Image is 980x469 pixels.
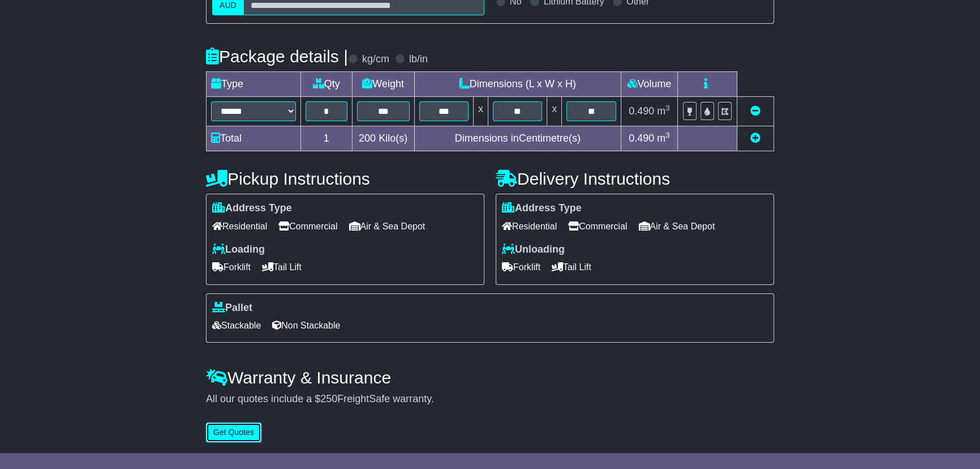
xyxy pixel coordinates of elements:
td: Dimensions (L x W x H) [414,72,621,97]
td: x [474,97,488,126]
label: Address Type [212,202,292,215]
label: lb/in [409,53,428,66]
td: Type [207,72,301,97]
span: 0.490 [629,133,654,144]
span: Residential [502,218,557,235]
label: kg/cm [362,53,389,66]
td: 1 [301,126,353,151]
h4: Pickup Instructions [206,169,484,188]
h4: Package details | [206,47,348,66]
label: Pallet [212,302,252,314]
button: Get Quotes [206,423,261,442]
span: Forklift [212,258,251,276]
label: Loading [212,244,265,256]
td: Dimensions in Centimetre(s) [414,126,621,151]
span: Stackable [212,317,261,334]
span: Commercial [278,218,337,235]
span: Non Stackable [272,317,340,334]
a: Remove this item [750,105,760,117]
span: Residential [212,218,267,235]
span: Forklift [502,258,540,276]
sup: 3 [665,131,670,139]
td: x [547,97,562,126]
span: Air & Sea Depot [639,218,715,235]
span: m [657,105,670,117]
span: 200 [359,133,376,144]
span: m [657,133,670,144]
h4: Warranty & Insurance [206,368,774,387]
td: Volume [621,72,677,97]
label: Unloading [502,244,565,256]
div: All our quotes include a $ FreightSafe warranty. [206,393,774,406]
span: Tail Lift [262,258,302,276]
span: Tail Lift [552,258,591,276]
span: Commercial [568,218,627,235]
td: Total [207,126,301,151]
td: Qty [301,72,353,97]
sup: 3 [665,104,670,112]
span: 0.490 [629,105,654,117]
td: Kilo(s) [352,126,414,151]
h4: Delivery Instructions [496,169,774,188]
a: Add new item [750,133,760,144]
td: Weight [352,72,414,97]
label: Address Type [502,202,582,215]
span: 250 [320,393,337,404]
span: Air & Sea Depot [349,218,425,235]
